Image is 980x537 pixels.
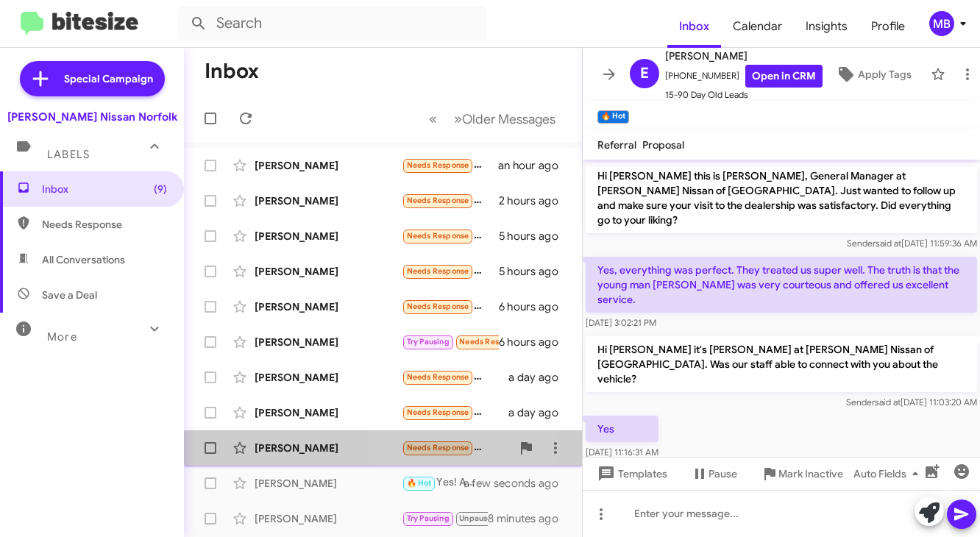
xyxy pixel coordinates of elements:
div: 5 hours ago [499,229,570,243]
span: Needs Response [407,408,469,417]
span: » [454,110,462,128]
div: On hold for now, will contact you when we're ready [402,333,499,350]
span: Needs Response [407,196,469,205]
span: Try Pausing [407,513,450,523]
div: a day ago [508,370,570,385]
p: Yes [586,416,658,442]
p: Yes, everything was perfect. They treated us super well. The truth is that the young man [PERSON_... [586,257,977,313]
span: Mark Inactive [778,460,843,487]
div: Send me an offer [402,263,499,280]
div: Neither but I will be selling it in the next two weeks. I just put it online. Can you give me an ... [402,192,499,209]
span: Unpaused [459,513,497,523]
span: Needs Response [407,266,469,276]
button: Mark Inactive [749,460,855,487]
span: Special Campaign [64,71,153,86]
span: E [640,62,649,85]
div: [PERSON_NAME] [255,476,402,491]
button: Templates [583,460,679,487]
p: Hi [PERSON_NAME] it's [PERSON_NAME] at [PERSON_NAME] Nissan of [GEOGRAPHIC_DATA]. Was our staff a... [586,336,977,392]
div: Yes it did. I just didn't drive out in the [GEOGRAPHIC_DATA] that I wanted but I'm working on it ... [402,369,508,385]
div: MB [929,11,954,36]
button: Apply Tags [823,61,923,88]
div: [PERSON_NAME] [255,405,402,420]
button: Pause [679,460,749,487]
span: Auto Fields [853,460,924,487]
span: 🔥 Hot [407,478,432,488]
div: I'm not sure why I was interested in .I was interested in the frontier for a lil while. I'm still... [402,227,499,244]
div: I am sorry to hear that. Let us know when you are ready to move forward! [402,510,488,527]
div: [PERSON_NAME] Nissan Norfolk [7,110,177,124]
h1: Inbox [205,60,259,83]
a: Insights [794,5,859,48]
div: [PERSON_NAME] [255,370,402,385]
span: Sender [DATE] 11:03:20 AM [846,396,977,408]
div: 8 minutes ago [488,511,570,526]
div: 6 hours ago [499,299,570,314]
span: Needs Response [407,231,469,241]
span: Apply Tags [858,61,912,88]
div: an hour ago [498,158,570,173]
span: Inbox [42,182,167,196]
div: [PERSON_NAME] [255,229,402,243]
div: [PERSON_NAME] [255,299,402,314]
button: Auto Fields [842,460,936,487]
span: Save a Deal [42,288,97,302]
span: 15-90 Day Old Leads [665,88,823,102]
span: Needs Response [407,443,469,452]
input: Search [178,6,487,41]
span: [PHONE_NUMBER] [665,65,823,88]
span: said at [875,396,901,408]
span: Needs Response [407,302,469,311]
div: [PERSON_NAME] [255,441,402,455]
a: Open in CRM [745,65,823,88]
span: [DATE] 11:16:31 AM [586,447,658,458]
div: [PERSON_NAME] [255,335,402,349]
p: Hi [PERSON_NAME] this is [PERSON_NAME], General Manager at [PERSON_NAME] Nissan of [GEOGRAPHIC_DA... [586,163,977,233]
button: MB [917,11,964,36]
span: Templates [594,460,667,487]
span: « [429,110,437,128]
a: Profile [859,5,917,48]
span: said at [876,238,901,249]
div: a day ago [508,405,570,420]
span: Needs Response [42,217,167,232]
div: I have decided to go in a different direction. Appreciate the help, you have nice day [402,298,499,315]
div: [PERSON_NAME] [255,158,402,173]
div: No but I already discussed this with [PERSON_NAME] so you need to talk to her. She said she was p... [402,439,511,456]
a: Inbox [667,5,721,48]
nav: Page navigation example [421,104,564,134]
button: Previous [420,104,446,134]
span: [DATE] 3:02:21 PM [586,317,656,328]
span: [PERSON_NAME] [665,47,823,65]
span: Proposal [642,138,684,152]
a: Calendar [721,5,794,48]
div: 2 hours ago [499,193,570,208]
div: [PERSON_NAME] [255,193,402,208]
span: Try Pausing [407,337,450,346]
span: Needs Response [407,372,469,382]
a: Special Campaign [20,61,165,96]
span: Needs Response [407,160,469,170]
span: Older Messages [462,111,555,127]
small: 🔥 Hot [597,110,629,124]
div: a few seconds ago [482,476,570,491]
div: 5 hours ago [499,264,570,279]
span: (9) [154,182,167,196]
span: Pause [709,460,737,487]
div: 6 hours ago [499,335,570,349]
div: How much do you want to buy it for? [402,157,498,174]
div: [PERSON_NAME] [255,264,402,279]
div: Yes! Are you still in the market? [402,474,482,491]
span: Labels [47,148,90,161]
span: Needs Response [459,337,522,346]
div: [PERSON_NAME] [255,511,402,526]
span: All Conversations [42,252,125,267]
span: More [47,330,77,344]
span: Referral [597,138,636,152]
button: Next [445,104,564,134]
span: Sender [DATE] 11:59:36 AM [847,238,977,249]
